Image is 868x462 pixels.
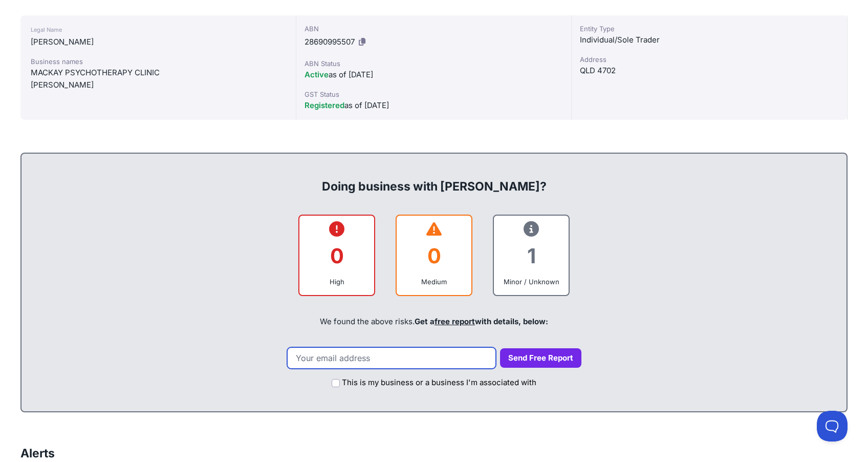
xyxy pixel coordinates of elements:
div: High [308,277,366,287]
button: Send Free Report [500,348,581,368]
a: free report [435,317,475,326]
input: Your email address [287,347,496,369]
div: [PERSON_NAME] [31,79,286,91]
h3: Alerts [20,445,55,461]
span: Active [305,70,329,79]
div: Doing business with [PERSON_NAME]? [32,162,836,195]
div: QLD 4702 [580,65,839,77]
span: Registered [305,100,344,110]
div: Business names [31,56,286,67]
iframe: Toggle Customer Support [817,411,848,442]
div: Entity Type [580,24,839,34]
div: as of [DATE] [305,99,563,112]
div: as of [DATE] [305,69,563,81]
div: 0 [405,235,463,277]
div: Minor / Unknown [502,277,560,287]
div: Legal Name [31,24,286,36]
div: 1 [502,235,560,277]
div: Address [580,54,839,65]
div: GST Status [305,89,563,99]
div: We found the above risks. [32,304,836,339]
div: ABN [305,24,563,34]
label: This is my business or a business I'm associated with [342,377,536,389]
span: Get a with details, below: [415,317,548,326]
div: Medium [405,277,463,287]
div: 0 [308,235,366,277]
span: 28690995507 [305,37,355,47]
div: ABN Status [305,58,563,69]
div: Individual/Sole Trader [580,34,839,46]
div: [PERSON_NAME] [31,36,286,48]
div: MACKAY PSYCHOTHERAPY CLINIC [31,67,286,79]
